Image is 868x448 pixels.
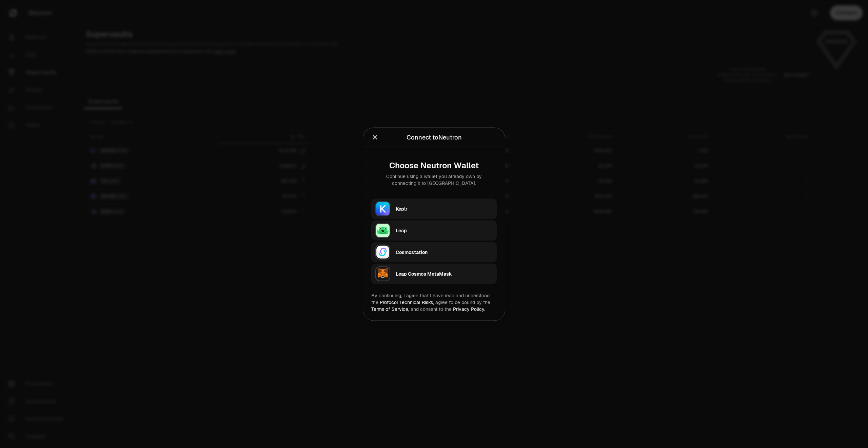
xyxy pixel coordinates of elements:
div: Choose Neutron Wallet [377,161,491,170]
button: CosmostationCosmostation [371,242,497,262]
div: Keplr [396,205,493,212]
div: Connect to Neutron [407,132,462,142]
a: Privacy Policy. [453,306,485,312]
a: Protocol Technical Risks, [380,299,434,305]
img: Leap Cosmos MetaMask [375,266,390,281]
img: Cosmostation [375,244,390,259]
div: Leap Cosmos MetaMask [396,270,493,277]
div: Cosmostation [396,249,493,255]
img: Leap [375,223,390,238]
button: Leap Cosmos MetaMaskLeap Cosmos MetaMask [371,263,497,284]
a: Terms of Service, [371,306,409,312]
button: LeapLeap [371,220,497,240]
button: Close [371,132,379,142]
div: Leap [396,227,493,234]
button: KeplrKeplr [371,198,497,219]
img: Keplr [375,201,390,216]
div: By continuing, I agree that I have read and understood the agree to be bound by the and consent t... [371,292,497,312]
div: Continue using a wallet you already own by connecting it to [GEOGRAPHIC_DATA]. [377,173,491,186]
